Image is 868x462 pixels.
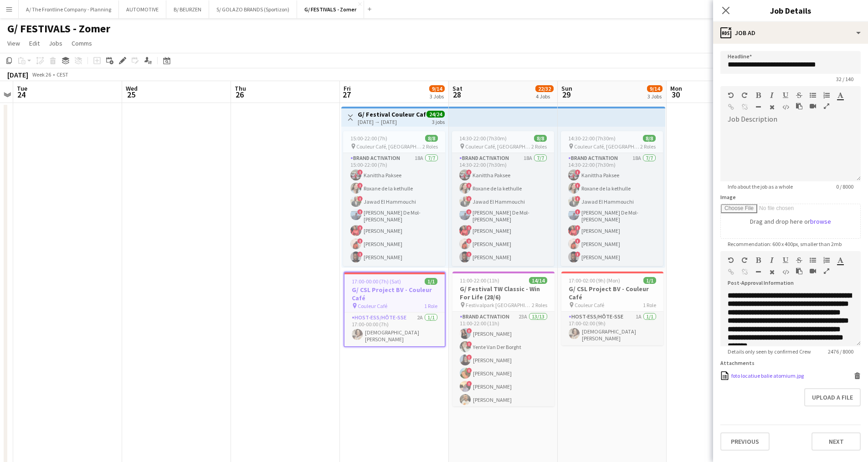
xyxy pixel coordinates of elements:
[357,238,363,244] span: !
[823,257,830,264] button: Ordered List
[720,183,800,190] span: Info about the job as a whole
[713,5,868,16] h3: Job Details
[425,135,438,142] span: 8/8
[466,225,472,231] span: !
[575,302,604,308] span: Couleur Café
[466,252,472,257] span: !
[452,272,555,406] app-job-card: 11:00-22:00 (11h)14/14G/ Festival TW Classic - Win For Life (28/6) Festivalpark [GEOGRAPHIC_DATA]...
[728,257,734,264] button: Undo
[30,71,53,78] span: Week 26
[804,388,861,406] button: Upload a file
[720,241,849,247] span: Recommendation: 600 x 400px, smaller than 2mb
[720,432,770,451] button: Previous
[126,84,138,92] span: Wed
[358,110,426,118] h3: G/ Festival Couleur Café - Win For Life (27-29/6)
[782,268,789,276] button: HTML Code
[821,348,861,355] span: 2476 / 8000
[561,84,572,92] span: Sun
[561,153,663,266] app-card-role: Brand Activation18A7/714:30-22:00 (7h30m)!Kanittha Paksee!Roxane de la kethulle!Jawad El Hammouch...
[467,341,472,347] span: !
[796,103,802,110] button: Paste as plain text
[119,0,166,18] button: AUTOMOTIVE
[466,183,472,188] span: !
[4,37,24,49] a: View
[466,196,472,201] span: !
[561,285,663,301] h3: G/ CSL Project BV - Couleur Café
[755,257,761,264] button: Bold
[7,39,20,47] span: View
[357,209,363,215] span: !
[430,93,444,100] div: 3 Jobs
[720,348,818,355] span: Details only seen by confirmed Crew
[529,277,547,284] span: 14/14
[640,143,656,150] span: 2 Roles
[720,359,755,366] label: Attachments
[643,277,656,284] span: 1/1
[812,432,861,451] button: Next
[837,257,843,264] button: Text Color
[17,84,27,92] span: Tue
[7,70,28,79] div: [DATE]
[561,131,663,266] app-job-card: 14:30-22:00 (7h30m)8/8 Couleur Café, [GEOGRAPHIC_DATA]2 RolesBrand Activation18A7/714:30-22:00 (7...
[235,84,246,92] span: Thu
[713,22,868,44] div: Job Ad
[357,225,363,231] span: !
[452,153,554,266] app-card-role: Brand Activation18A7/714:30-22:00 (7h30m)!Kanittha Paksee!Roxane de la kethulle!Jawad El Hammouch...
[669,89,682,100] span: 30
[344,84,351,92] span: Fri
[829,76,861,82] span: 32 / 140
[424,303,437,309] span: 1 Role
[429,85,445,92] span: 9/14
[575,196,580,201] span: !
[344,286,445,302] h3: G/ CSL Project BV - Couleur Café
[357,196,363,201] span: !
[15,89,27,100] span: 24
[460,277,499,284] span: 11:00-22:00 (11h)
[796,267,802,275] button: Paste as plain text
[531,143,547,150] span: 2 Roles
[769,92,775,99] button: Italic
[536,93,553,100] div: 4 Jobs
[575,225,580,231] span: !
[643,135,656,142] span: 8/8
[810,92,816,99] button: Unordered List
[7,22,110,36] h1: G/ FESTIVALS - Zomer
[561,312,663,345] app-card-role: Host-ess/Hôte-sse1A1/117:00-02:00 (9h)[DEMOGRAPHIC_DATA][PERSON_NAME]
[466,169,472,175] span: !
[344,272,446,347] app-job-card: 17:00-00:00 (7h) (Sat)1/1G/ CSL Project BV - Couleur Café Couleur Café1 RoleHost-ess/Hôte-sse2A1/...
[575,183,580,188] span: !
[810,103,816,110] button: Insert video
[466,209,472,215] span: !
[728,92,734,99] button: Undo
[796,92,802,99] button: Strikethrough
[643,302,656,308] span: 1 Role
[561,272,663,345] app-job-card: 17:00-02:00 (9h) (Mon)1/1G/ CSL Project BV - Couleur Café Couleur Café1 RoleHost-ess/Hôte-sse1A1/...
[343,131,445,266] app-job-card: 15:00-22:00 (7h)8/8 Couleur Café, [GEOGRAPHIC_DATA]2 RolesBrand Activation18A7/715:00-22:00 (7h)!...
[465,143,531,150] span: Couleur Café, [GEOGRAPHIC_DATA]
[534,135,547,142] span: 8/8
[459,135,507,142] span: 14:30-22:00 (7h30m)
[358,118,426,125] div: [DATE] → [DATE]
[823,92,830,99] button: Ordered List
[209,0,297,18] button: S/ GOLAZO BRANDS (Sportizon)
[769,268,775,276] button: Clear Formatting
[647,85,663,92] span: 9/14
[49,39,62,47] span: Jobs
[166,0,209,18] button: B/ BEURZEN
[829,183,861,190] span: 0 / 8000
[233,89,246,100] span: 26
[297,0,364,18] button: G/ FESTIVALS - Zomer
[810,267,816,275] button: Insert video
[56,71,68,78] div: CEST
[569,277,620,284] span: 17:00-02:00 (9h) (Mon)
[432,118,445,125] div: 3 jobs
[769,103,775,111] button: Clear Formatting
[467,381,472,386] span: !
[575,209,580,215] span: !
[357,252,363,257] span: !
[575,238,580,244] span: !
